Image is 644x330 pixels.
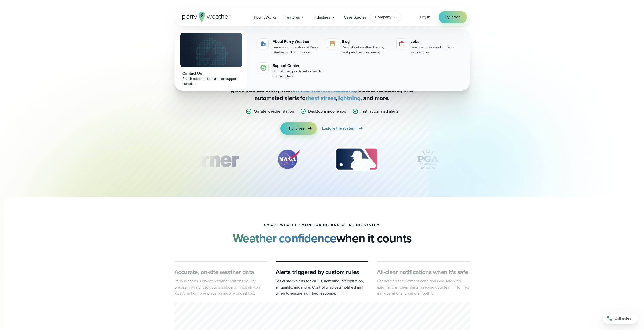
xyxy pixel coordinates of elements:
div: 3 of 12 [330,147,383,172]
img: NASA.svg [270,147,306,172]
p: On-site weather station [254,108,294,114]
a: lightning [337,94,361,103]
span: Industries [314,14,330,20]
h3: All-clear notifications when it’s safe [377,268,470,276]
p: Set custom alerts for WBGT, lightning, precipitation, air quality, and more. Control who gets not... [276,278,369,296]
p: Desktop & mobile app [308,108,346,114]
h3: Accurate, on-site weather data [174,268,267,276]
div: Jobs [411,39,460,45]
h2: when it counts [233,231,412,245]
a: How it Works [250,12,281,23]
a: Blog Read about weather trends, best practices, and news [325,37,392,57]
a: heat stress [308,94,336,103]
div: 1 of 12 [174,147,246,172]
span: Log in [420,14,430,20]
span: Try it free [445,14,461,20]
a: Call sales [603,313,638,324]
img: contact-icon.svg [260,65,266,71]
div: See open roles and apply to work with us [411,45,460,55]
p: Stop relying on weather apps you can’t trust — [PERSON_NAME] Weather gives you certainty with rel... [221,78,423,102]
div: Submit a support ticket or watch tutorial videos [273,69,321,79]
div: Read about weather trends, best practices, and news [342,45,390,55]
a: About Perry Weather Learn about the story of Perry Weather and our mission [256,37,323,57]
strong: Weather confidence [233,229,336,247]
div: About Perry Weather [273,39,321,45]
p: Get notified the moment conditions are safe with automatic all-clear alerts, keeping your team in... [377,278,470,296]
span: Case Studies [344,14,366,20]
img: MLB.svg [330,147,383,172]
img: PGA.svg [408,147,448,172]
a: Explore the system [322,122,364,135]
div: slideshow [200,147,445,174]
div: Learn about the story of Perry Weather and our mission [273,45,321,55]
img: blog-icon.svg [329,41,336,47]
a: Case Studies [340,12,371,23]
span: Company [375,14,391,20]
a: Try it free [439,11,467,23]
a: Try it free [280,122,317,135]
h3: Alerts triggered by custom rules [276,268,369,276]
a: Jobs See open roles and apply to work with us [394,37,462,57]
img: about-icon.svg [260,41,266,47]
div: Reach out to us for sales or support questions [182,76,240,86]
span: Call sales [614,315,631,321]
a: Support Center Submit a support ticket or watch tutorial videos [256,61,323,81]
span: Explore the system [322,125,356,131]
p: Perry Weather’s on-site weather stations deliver precise data right to your dashboard. Track all ... [174,278,267,296]
h1: smart weather monitoring and alerting system [264,223,380,227]
span: Try it free [288,125,305,131]
a: Log in [420,14,430,20]
p: Fast, automated alerts [360,108,398,114]
a: Contact Us Reach out to us for sales or support questions [175,30,247,90]
div: 2 of 12 [270,147,306,172]
img: jobs-icon-1.svg [399,41,405,47]
span: How it Works [254,14,276,20]
img: Turner-Construction_1.svg [174,147,246,172]
div: Support Center [273,63,321,69]
span: Features [285,14,300,20]
div: 4 of 12 [408,147,448,172]
div: Contact Us [182,70,240,76]
div: Blog [342,39,390,45]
